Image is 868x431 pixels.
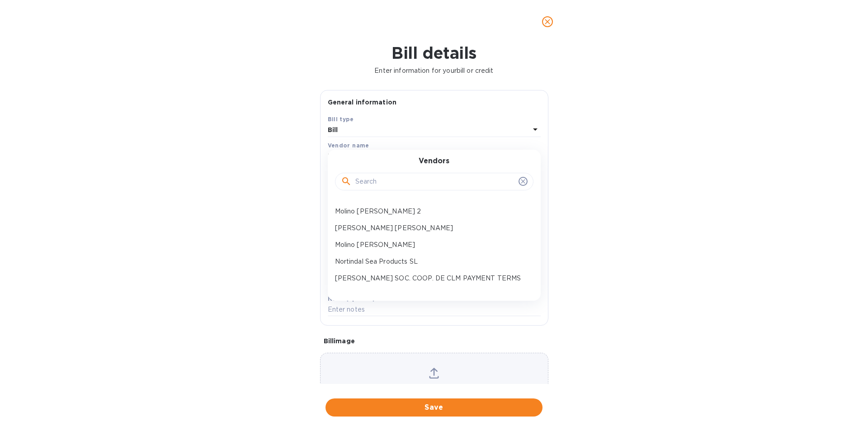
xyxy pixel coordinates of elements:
b: Bill [328,126,338,133]
b: Bill type [328,116,354,123]
button: close [537,11,558,33]
p: [PERSON_NAME] [PERSON_NAME] [335,223,526,233]
label: Notes (optional) [328,296,375,302]
button: Save [325,398,542,417]
p: Nortindal Sea Products SL [335,257,526,266]
p: [PERSON_NAME] SOC. COOP. DE CLM PAYMENT TERMS [335,274,526,283]
span: Save [333,402,535,413]
h1: Bill details [7,43,861,62]
p: Molino [PERSON_NAME] 2 [335,207,526,216]
input: Enter notes [328,303,541,317]
b: Vendor name [328,142,369,149]
p: Enter information for your bill or credit [7,66,861,76]
b: [PERSON_NAME] [328,152,385,160]
p: Molino [PERSON_NAME] [335,240,526,250]
b: General information [328,99,397,106]
p: Bill image [324,336,545,346]
h3: Vendors [419,157,449,166]
input: Search [355,175,515,189]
